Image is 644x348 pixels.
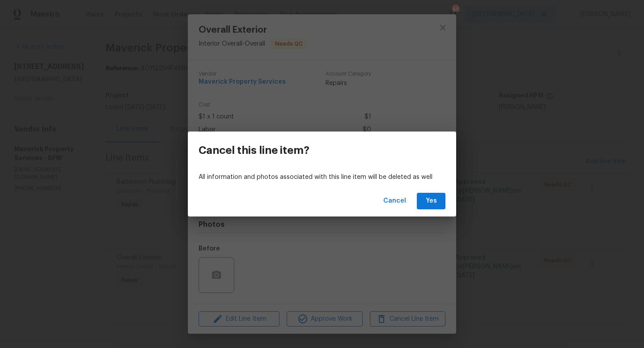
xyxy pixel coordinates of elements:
[424,195,438,207] span: Yes
[199,144,309,157] h3: Cancel this line item?
[383,195,406,207] span: Cancel
[380,193,410,209] button: Cancel
[417,193,445,209] button: Yes
[199,173,445,182] p: All information and photos associated with this line item will be deleted as well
